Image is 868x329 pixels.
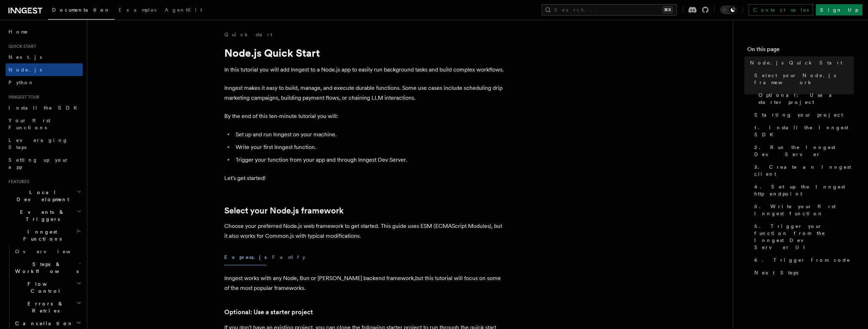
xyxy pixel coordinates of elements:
[6,63,83,76] a: Node.js
[754,223,854,251] span: 5. Trigger your function from the Inngest Dev Server UI
[233,130,506,139] li: Set up and run Inngest on your machine.
[224,65,506,75] p: In this tutorial you will add Inngest to a Node.js app to easily run background tasks and build c...
[6,189,77,203] span: Local Development
[720,6,737,14] button: Toggle dark mode
[12,300,76,314] span: Errors & Retries
[12,320,73,327] span: Cancellation
[6,114,83,134] a: Your first Functions
[6,51,83,63] a: Next.js
[224,46,506,59] h1: Node.js Quick Start
[751,69,854,89] a: Select your Node.js framework
[754,203,854,217] span: 5. Write your first Inngest function
[224,221,506,241] p: Choose your preferred Node.js web framework to get started. This guide uses ESM (ECMAScript Modul...
[756,89,854,108] a: Optional: Use a starter project
[15,249,88,254] span: Overview
[758,92,854,106] span: Optional: Use a starter project
[119,7,156,13] span: Examples
[6,101,83,114] a: Install the SDK
[816,4,862,15] a: Sign Up
[48,2,114,20] a: Documentation
[754,144,854,158] span: 2. Run the Inngest Dev Server
[165,7,202,13] span: AgentKit
[12,280,76,294] span: Flow Control
[754,269,798,276] span: Next Steps
[161,2,206,19] a: AgentKit
[8,28,28,35] span: Home
[8,80,34,85] span: Python
[12,297,83,317] button: Errors & Retries
[6,94,39,100] span: Inngest tour
[12,258,83,278] button: Steps & Workflows
[749,4,813,15] a: Contact sales
[224,31,272,38] a: Quick start
[6,209,77,223] span: Events & Triggers
[754,256,850,263] span: 6. Trigger from code
[6,179,29,185] span: Features
[12,245,83,258] a: Overview
[751,180,854,200] a: 4. Set up the Inngest http endpoint
[6,76,83,89] a: Python
[12,278,83,297] button: Flow Control
[747,56,854,69] a: Node.js Quick Start
[750,59,842,66] span: Node.js Quick Start
[12,261,79,275] span: Steps & Workflows
[224,83,506,103] p: Inngest makes it easy to build, manage, and execute durable functions. Some use cases include sch...
[8,157,69,170] span: Setting up your app
[751,200,854,220] a: 5. Write your first Inngest function
[663,6,673,13] kbd: ⌘K
[224,111,506,121] p: By the end of this ten-minute tutorial you will:
[233,142,506,152] li: Write your first Inngest function.
[224,173,506,183] p: Let's get started!
[8,118,50,130] span: Your first Functions
[6,154,83,173] a: Setting up your app
[751,266,854,279] a: Next Steps
[114,2,161,19] a: Examples
[754,111,843,118] span: Starting your project
[224,206,344,216] a: Select your Node.js framework
[272,249,305,265] button: Fastify
[751,161,854,180] a: 3. Create an Inngest client
[233,155,506,165] li: Trigger your function from your app and through Inngest Dev Server.
[8,67,42,73] span: Node.js
[224,249,267,265] button: Express.js
[542,4,677,15] button: Search...⌘K
[224,307,313,317] a: Optional: Use a starter project
[754,124,854,138] span: 1. Install the Inngest SDK
[52,7,110,13] span: Documentation
[754,183,854,197] span: 4. Set up the Inngest http endpoint
[6,225,83,245] button: Inngest Functions
[751,121,854,141] a: 1. Install the Inngest SDK
[8,137,68,150] span: Leveraging Steps
[6,228,76,242] span: Inngest Functions
[8,105,81,111] span: Install the SDK
[224,273,506,293] p: Inngest works with any Node, Bun or [PERSON_NAME] backend framework,but this tutorial will focus ...
[747,45,854,56] h4: On this page
[6,44,36,49] span: Quick start
[8,54,42,60] span: Next.js
[751,254,854,266] a: 6. Trigger from code
[6,25,83,38] a: Home
[6,134,83,154] a: Leveraging Steps
[754,163,854,178] span: 3. Create an Inngest client
[6,206,83,225] button: Events & Triggers
[754,72,854,86] span: Select your Node.js framework
[751,220,854,254] a: 5. Trigger your function from the Inngest Dev Server UI
[751,108,854,121] a: Starting your project
[751,141,854,161] a: 2. Run the Inngest Dev Server
[6,186,83,206] button: Local Development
